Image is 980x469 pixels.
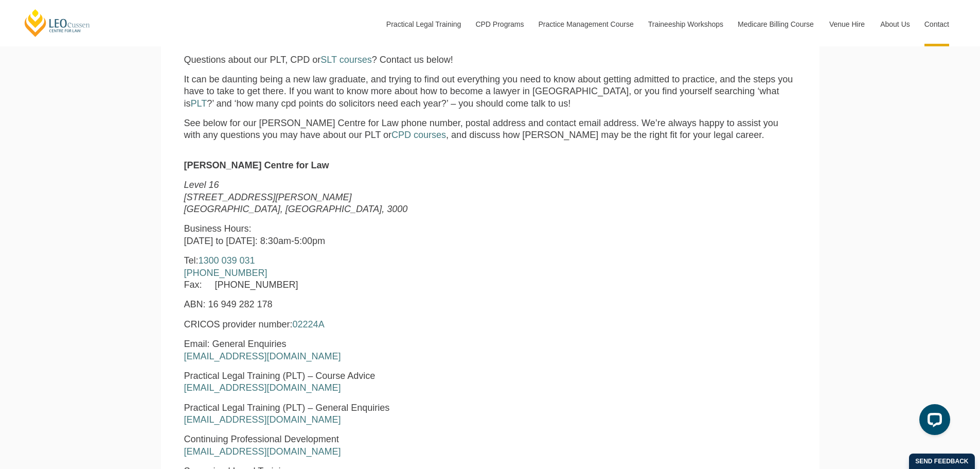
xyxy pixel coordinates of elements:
[23,8,92,38] a: [PERSON_NAME] Centre for Law
[911,400,954,443] iframe: LiveChat chat widget
[184,414,341,425] a: [EMAIL_ADDRESS][DOMAIN_NAME]
[730,2,822,46] a: Medicare Billing Course
[184,433,535,458] p: Continuing Professional Development
[184,338,535,362] p: Email: General Enquiries
[184,54,796,66] p: Questions about our PLT, CPD or ? Contact us below!
[184,117,796,142] p: See below for our [PERSON_NAME] Centre for Law phone number, postal address and contact email add...
[184,160,329,170] strong: [PERSON_NAME] Centre for Law
[184,74,796,110] p: It can be daunting being a new law graduate, and trying to find out everything you need to know a...
[184,223,535,247] p: Business Hours: [DATE] to [DATE]: 8:30am-5:00pm
[184,255,535,291] p: Tel: Fax: [PHONE_NUMBER]
[184,268,268,278] a: [PHONE_NUMBER]
[184,370,535,394] p: Practical Legal Training (PLT) – Course Advice
[184,192,352,202] em: [STREET_ADDRESS][PERSON_NAME]
[184,351,341,361] a: [EMAIL_ADDRESS][DOMAIN_NAME]
[391,130,446,140] a: CPD courses
[184,446,341,457] a: [EMAIL_ADDRESS][DOMAIN_NAME]
[184,299,535,310] p: ABN: 16 949 282 178
[872,2,917,46] a: About Us
[184,403,390,413] span: Practical Legal Training (PLT) – General Enquiries
[917,2,957,46] a: Contact
[184,383,341,393] a: [EMAIL_ADDRESS][DOMAIN_NAME]
[640,2,730,46] a: Traineeship Workshops
[293,319,325,329] a: 02224A
[379,2,468,46] a: Practical Legal Training
[199,255,255,266] a: 1300 039 031
[320,55,371,65] a: SLT courses
[468,2,530,46] a: CPD Programs
[191,98,207,109] a: PLT
[531,2,640,46] a: Practice Management Course
[822,2,872,46] a: Venue Hire
[184,180,219,190] em: Level 16
[184,319,535,331] p: CRICOS provider number:
[184,204,408,214] em: [GEOGRAPHIC_DATA], [GEOGRAPHIC_DATA], 3000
